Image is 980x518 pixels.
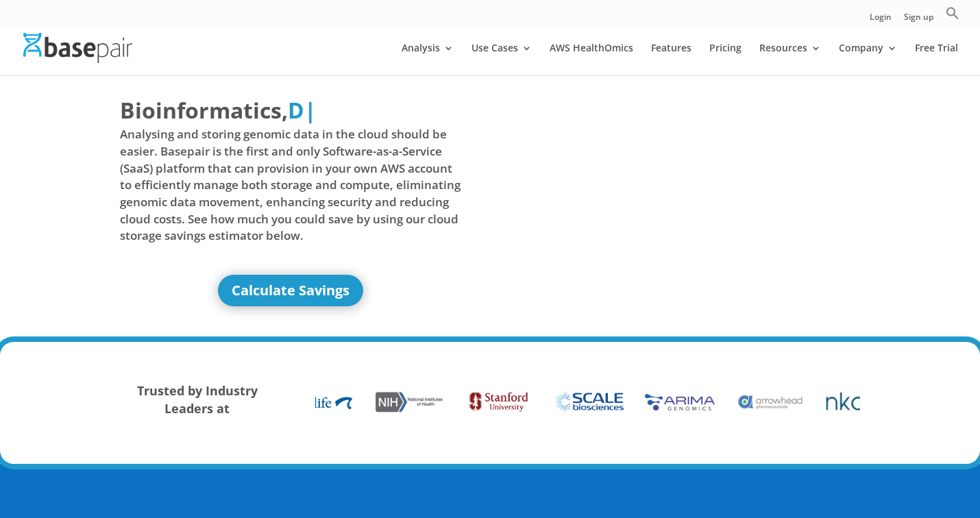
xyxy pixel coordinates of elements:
iframe: Basepair - NGS Analysis Simplified [500,95,842,286]
a: Pricing [709,43,742,75]
a: Search Icon Link [946,6,959,27]
svg: Search [946,6,959,20]
a: Analysis [402,43,454,75]
a: Login [870,13,892,27]
a: Resources [759,43,821,75]
a: Free Trial [915,43,958,75]
span: D [288,95,304,125]
span: Analysing and storing genomic data in the cloud should be easier. Basepair is the first and only ... [120,126,461,244]
a: Use Cases [471,43,532,75]
a: Company [839,43,897,75]
strong: Trusted by Industry Leaders at [137,382,258,417]
span: | [304,95,317,125]
a: Features [651,43,691,75]
a: Calculate Savings [218,275,363,306]
a: Sign up [904,13,933,27]
a: AWS HealthOmics [550,43,633,75]
span: Bioinformatics, [120,95,288,126]
img: Basepair [23,33,132,62]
